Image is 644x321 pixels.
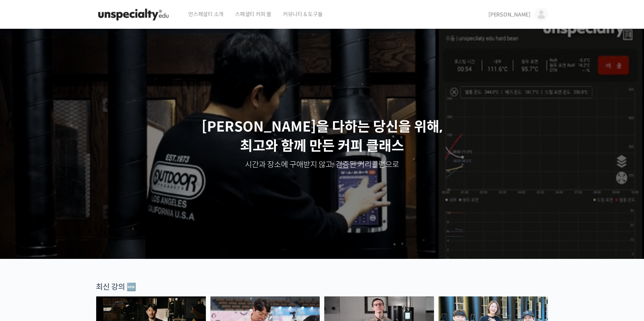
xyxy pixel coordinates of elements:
[8,160,636,170] p: 시간과 장소에 구애받지 않고, 검증된 커리큘럼으로
[8,117,636,156] p: [PERSON_NAME]을 다하는 당신을 위해, 최고와 함께 만든 커피 클래스
[96,282,548,292] div: 최신 강의 🆕
[488,11,531,18] span: [PERSON_NAME]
